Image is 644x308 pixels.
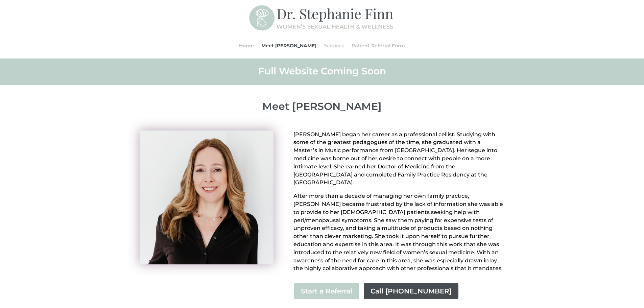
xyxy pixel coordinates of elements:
a: Home [239,33,254,58]
img: Stephanie Finn Headshot 02 [140,131,273,264]
a: Services [324,33,344,58]
p: After more than a decade of managing her own family practice, [PERSON_NAME] became frustrated by ... [293,192,504,273]
a: Patient Referral Form [352,33,405,58]
a: Start a Referral [293,283,360,300]
a: Call [PHONE_NUMBER] [363,283,459,300]
p: Meet [PERSON_NAME] [140,100,505,113]
p: [PERSON_NAME] began her career as a professional cellist. Studying with some of the greatest peda... [293,131,504,192]
a: Meet [PERSON_NAME] [261,33,316,58]
h2: Full Website Coming Soon [140,65,505,80]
